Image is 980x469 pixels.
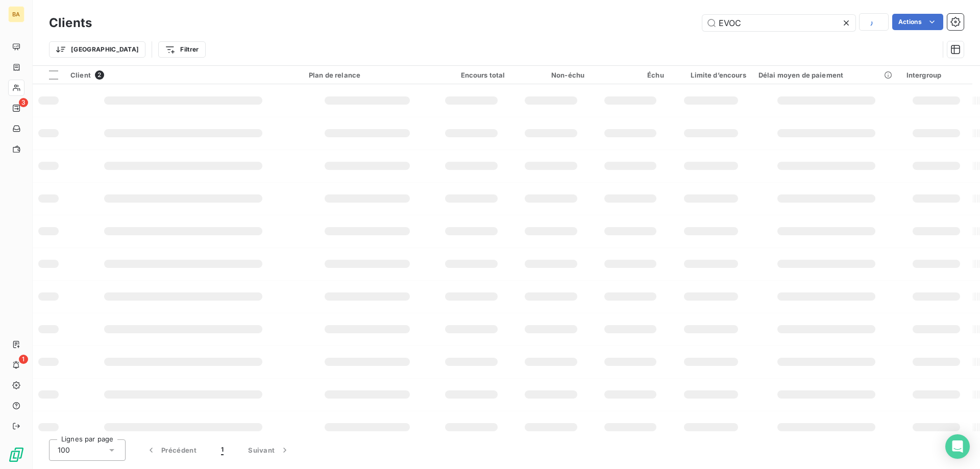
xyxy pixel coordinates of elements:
div: Limite d’encours [676,71,746,79]
span: 1 [19,355,28,364]
a: 3 [8,100,24,116]
span: Client [70,71,91,79]
div: Plan de relance [309,71,426,79]
button: [GEOGRAPHIC_DATA] [49,41,145,58]
span: 2 [95,70,104,80]
span: 1 [221,445,224,455]
div: BA [8,6,24,22]
button: Précédent [134,439,209,461]
span: 3 [19,98,28,107]
button: Actions [892,14,943,30]
span: 100 [58,445,70,455]
div: Open Intercom Messenger [945,434,970,459]
div: Encours total [438,71,505,79]
input: Rechercher [702,15,855,31]
button: Suivant [236,439,302,461]
button: 1 [209,439,236,461]
img: Logo LeanPay [8,447,24,463]
div: Délai moyen de paiement [758,71,894,79]
h3: Clients [49,14,92,32]
div: Échu [597,71,664,79]
div: Intergroup [906,71,967,79]
div: Non-échu [517,71,584,79]
button: Filtrer [158,41,205,58]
